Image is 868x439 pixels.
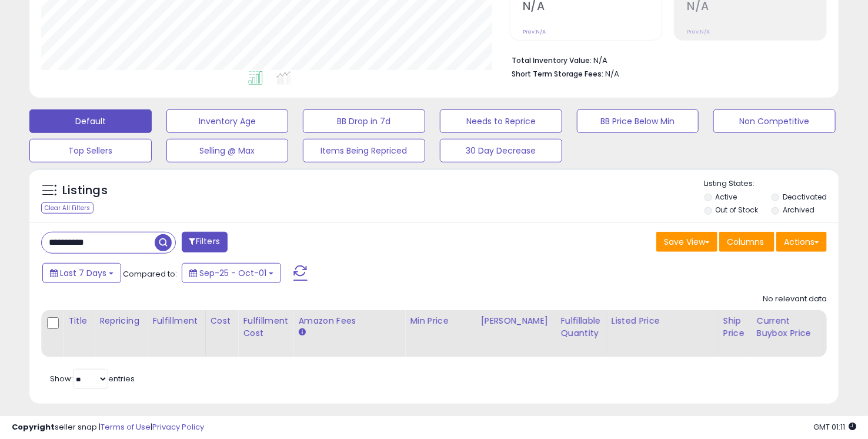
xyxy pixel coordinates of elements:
[182,232,228,252] button: Filters
[123,268,177,280] span: Compared to:
[440,109,562,133] button: Needs to Reprice
[410,315,470,327] div: Min Price
[152,421,204,433] a: Privacy Policy
[719,232,774,252] button: Columns
[687,28,710,35] small: Prev: N/A
[303,139,425,162] button: Items Being Repriced
[560,315,601,340] div: Fulfillable Quantity
[656,232,717,252] button: Save View
[713,109,836,133] button: Non Competitive
[523,28,546,35] small: Prev: N/A
[166,139,289,162] button: Selling @ Max
[813,421,856,433] span: 2025-10-9 01:11 GMT
[303,109,425,133] button: BB Drop in 7d
[42,263,121,283] button: Last 7 Days
[612,315,713,327] div: Listed Price
[29,139,152,162] button: Top Sellers
[12,422,204,433] div: seller snap | |
[512,52,818,66] li: N/A
[60,267,106,279] span: Last 7 Days
[605,68,619,79] span: N/A
[512,55,592,65] b: Total Inventory Value:
[512,69,603,79] b: Short Term Storage Fees:
[757,315,817,340] div: Current Buybox Price
[243,315,288,340] div: Fulfillment Cost
[783,192,827,202] label: Deactivated
[298,315,400,327] div: Amazon Fees
[727,236,764,248] span: Columns
[62,182,108,199] h5: Listings
[776,232,827,252] button: Actions
[440,139,562,162] button: 30 Day Decrease
[783,205,814,215] label: Archived
[298,327,305,338] small: Amazon Fees.
[480,315,550,327] div: [PERSON_NAME]
[68,315,89,327] div: Title
[715,192,737,202] label: Active
[577,109,699,133] button: BB Price Below Min
[29,109,152,133] button: Default
[723,315,747,340] div: Ship Price
[199,267,266,279] span: Sep-25 - Oct-01
[50,373,135,384] span: Show: entries
[763,294,827,305] div: No relevant data
[41,202,94,214] div: Clear All Filters
[166,109,289,133] button: Inventory Age
[101,421,151,433] a: Terms of Use
[152,315,200,327] div: Fulfillment
[182,263,281,283] button: Sep-25 - Oct-01
[211,315,233,327] div: Cost
[12,421,55,433] strong: Copyright
[705,178,839,189] p: Listing States:
[715,205,758,215] label: Out of Stock
[99,315,142,327] div: Repricing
